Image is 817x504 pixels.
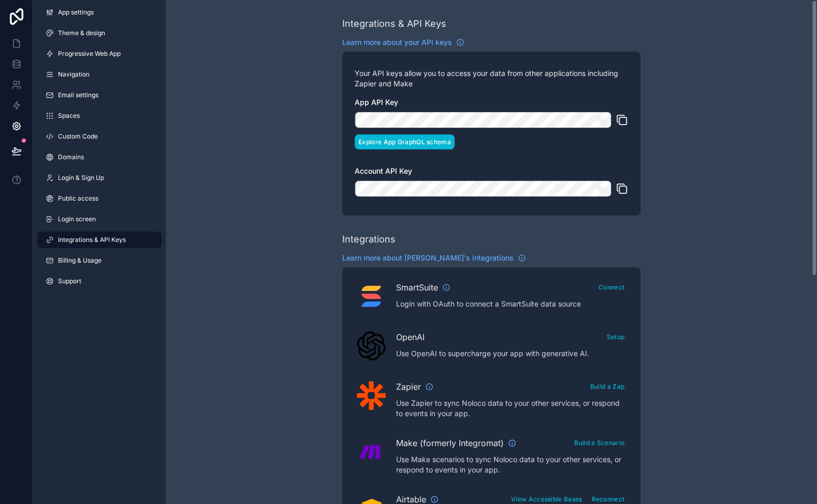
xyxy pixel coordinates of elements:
p: Login with OAuth to connect a SmartSuite data source [396,299,628,309]
a: View Accessible Bases [507,493,586,503]
span: OpenAI [396,331,425,343]
button: Explore App GraphQL schema [355,134,455,149]
span: Public access [58,194,98,203]
span: Progressive Web App [58,50,121,58]
img: SmartSuite [357,282,386,311]
a: Billing & Usage [37,252,162,269]
p: Use OpenAI to supercharge your app with generative AI. [396,348,628,359]
span: Email settings [58,91,98,99]
div: Integrations [342,232,396,247]
p: Your API keys allow you to access your data from other applications including Zapier and Make [355,68,628,89]
span: Billing & Usage [58,256,101,265]
button: Build a Scenario [571,435,628,450]
a: Navigation [37,66,162,83]
a: Public access [37,190,162,207]
span: Zapier [396,380,421,393]
span: Learn more about your API keys [342,37,452,48]
a: Domains [37,149,162,165]
div: Integrations & API Keys [342,17,446,31]
a: Custom Code [37,128,162,145]
span: Make (formerly Integromat) [396,437,504,449]
a: Explore App GraphQL schema [355,136,455,146]
button: Build a Zap [587,379,628,394]
p: Use Make scenarios to sync Noloco data to your other services, or respond to events in your app. [396,454,628,475]
span: Login screen [58,215,96,223]
img: OpenAI [357,331,386,360]
a: Spaces [37,108,162,124]
p: Use Zapier to sync Noloco data to your other services, or respond to events in your app. [396,398,628,419]
span: SmartSuite [396,281,438,294]
span: Custom Code [58,132,98,141]
span: Support [58,277,81,285]
span: Domains [58,153,84,161]
span: App API Key [355,98,398,106]
span: Navigation [58,70,90,79]
a: Progressive Web App [37,45,162,62]
a: Integrations & API Keys [37,232,162,248]
a: Support [37,273,162,289]
a: Theme & design [37,25,162,41]
span: Account API Key [355,166,412,175]
a: Learn more about your API keys [342,37,464,48]
a: Learn more about [PERSON_NAME]'s integrations [342,253,526,263]
a: Email settings [37,87,162,103]
span: Integrations & API Keys [58,236,126,244]
a: Setup [603,331,629,341]
span: App settings [58,8,94,17]
img: Zapier [357,381,386,410]
span: Theme & design [58,29,105,37]
img: Make (formerly Integromat) [357,437,386,466]
a: Connect [595,281,628,292]
a: App settings [37,4,162,21]
button: Connect [595,280,628,295]
a: Build a Zap [587,380,628,391]
span: Spaces [58,112,80,120]
a: Login screen [37,211,162,227]
a: Reconnect [588,493,628,503]
button: Setup [603,329,629,344]
a: Login & Sign Up [37,170,162,186]
span: Learn more about [PERSON_NAME]'s integrations [342,253,514,263]
a: Build a Scenario [571,437,628,447]
span: Login & Sign Up [58,174,104,182]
